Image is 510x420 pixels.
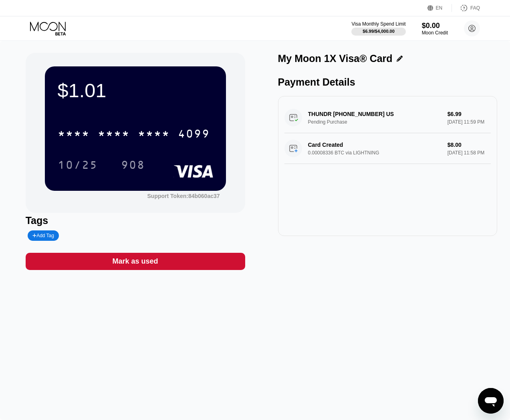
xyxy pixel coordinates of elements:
[351,21,405,36] div: Visa Monthly Spend Limit$6.99/$4,000.00
[58,160,98,172] div: 10/25
[113,257,158,266] div: Mark as used
[436,5,443,11] div: EN
[470,5,480,11] div: FAQ
[26,215,245,226] div: Tags
[478,388,504,414] iframe: Button to launch messaging window
[28,230,59,241] div: Add Tag
[115,155,151,175] div: 908
[32,233,54,238] div: Add Tag
[422,30,448,36] div: Moon Credit
[427,4,452,12] div: EN
[58,79,213,102] div: $1.01
[278,53,393,64] div: My Moon 1X Visa® Card
[422,22,448,30] div: $0.00
[147,193,220,199] div: Support Token: 84b060ac37
[278,76,498,88] div: Payment Details
[363,29,395,34] div: $6.99 / $4,000.00
[121,160,145,172] div: 908
[178,128,210,141] div: 4099
[351,21,405,27] div: Visa Monthly Spend Limit
[422,22,448,36] div: $0.00Moon Credit
[26,253,245,270] div: Mark as used
[147,193,220,199] div: Support Token:84b060ac37
[452,4,480,12] div: FAQ
[52,155,104,175] div: 10/25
